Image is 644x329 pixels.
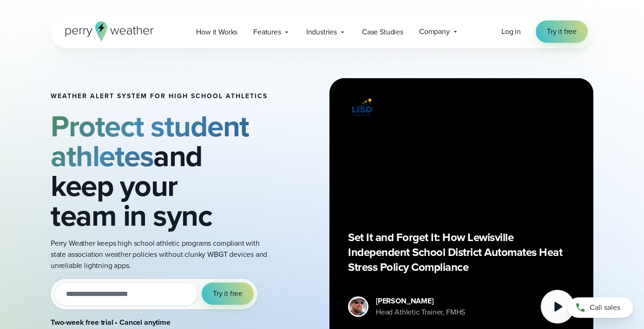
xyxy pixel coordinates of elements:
[568,297,633,318] a: Call sales
[354,22,411,41] a: Case Studies
[501,26,521,37] a: Log in
[51,238,268,271] p: Perry Weather keeps high school athletic programs compliant with state association weather polici...
[51,111,268,230] h2: and keep your team in sync
[547,26,577,37] span: Try it free
[349,298,367,316] img: cody-henschke-headshot
[376,307,465,318] div: Head Athletic Trainer, FMHS
[196,27,237,38] span: How it Works
[51,317,171,328] strong: Two-week free trial • Cancel anytime
[501,26,521,37] span: Log in
[253,27,281,38] span: Features
[188,22,245,41] a: How it Works
[202,282,254,305] button: Try it free
[348,97,376,118] img: Lewisville ISD logo
[590,302,620,313] span: Call sales
[51,104,249,178] strong: Protect student athletes
[213,288,243,299] span: Try it free
[348,230,575,275] p: Set It and Forget It: How Lewisville Independent School District Automates Heat Stress Policy Com...
[306,27,337,38] span: Industries
[51,93,268,100] h1: Weather Alert System for High School Athletics
[376,295,465,307] div: [PERSON_NAME]
[419,26,450,37] span: Company
[536,20,588,43] a: Try it free
[362,27,403,38] span: Case Studies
